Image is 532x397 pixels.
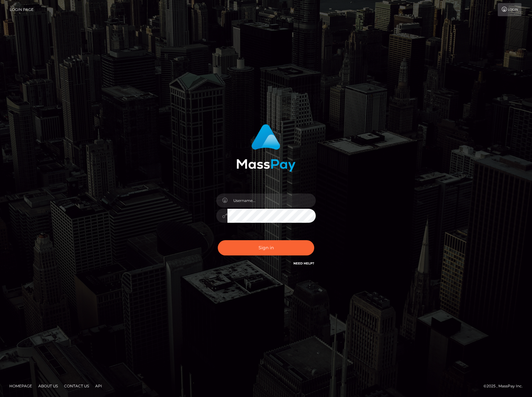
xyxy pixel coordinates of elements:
a: Homepage [7,381,35,391]
input: Username... [227,194,316,208]
a: API [93,381,105,391]
a: Contact Us [62,381,91,391]
a: Login [498,3,521,16]
a: About Us [36,381,60,391]
button: Sign in [218,240,314,255]
div: © 2025 , MassPay Inc. [483,383,527,390]
a: Need Help? [293,261,314,265]
img: MassPay Login [236,124,296,172]
a: Login Page [10,3,34,16]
